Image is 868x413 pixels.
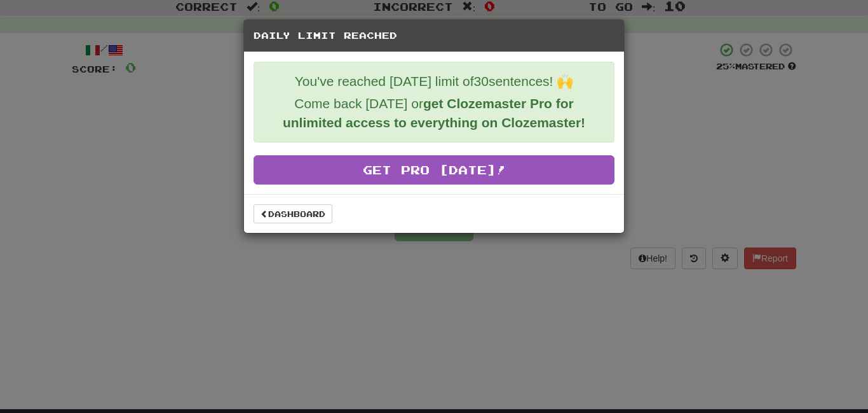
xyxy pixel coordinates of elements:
[254,155,614,185] a: Get Pro [DATE]!
[254,204,332,223] a: Dashboard
[283,96,585,130] strong: get Clozemaster Pro for unlimited access to everything on Clozemaster!
[264,72,604,91] p: You've reached [DATE] limit of 30 sentences! 🙌
[264,94,604,132] p: Come back [DATE] or
[254,29,614,42] h5: Daily Limit Reached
